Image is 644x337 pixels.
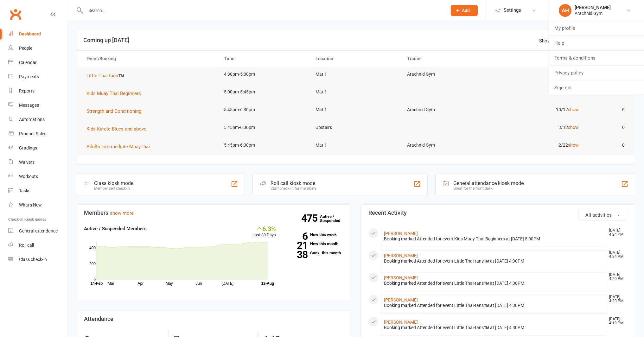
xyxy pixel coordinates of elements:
[86,125,151,133] button: Kids Karate Blues and above
[19,103,39,108] div: Messages
[539,37,628,45] div: Show the next events for [DATE]
[310,138,401,153] td: Mat 1
[8,141,67,155] a: Gradings
[606,295,627,303] time: [DATE] 4:20 PM
[19,243,34,248] div: Roll call
[575,10,611,16] div: Arachnid Gym
[384,297,418,302] a: [PERSON_NAME]
[218,120,310,135] td: 5:45pm-6:30pm
[19,188,30,193] div: Tasks
[320,210,348,227] a: 475Active / Suspended
[19,60,37,65] div: Calendar
[86,107,146,115] button: Strength and Conditioning
[368,210,628,216] h3: Recent Activity
[8,127,67,141] a: Product Sales
[8,27,67,41] a: Dashboard
[285,232,308,241] strong: 6
[384,236,604,242] div: Booking marked Attended for event Kids Muay Thai Beginners at [DATE] 5:00PM
[252,225,276,238] div: Last 30 Days
[86,73,124,79] span: Little Thai-tans™️
[8,169,67,184] a: Workouts
[451,5,478,16] button: Add
[84,6,443,15] input: Search...
[86,72,129,79] button: Little Thai-tans™️
[310,102,401,117] td: Mat 1
[19,160,35,165] div: Waivers
[81,51,218,67] th: Event/Booking
[84,210,343,216] h3: Members
[8,84,67,98] a: Reports
[384,275,418,280] a: [PERSON_NAME]
[462,8,470,13] span: Add
[19,46,32,51] div: People
[493,67,584,82] td: 12/14
[401,138,493,153] td: Arachnid Gym
[19,145,37,150] div: Gradings
[86,108,141,114] span: Strength and Conditioning
[549,21,644,35] a: My profile
[606,251,627,259] time: [DATE] 4:24 PM
[285,242,343,246] a: 21New this month
[384,320,418,325] a: [PERSON_NAME]
[384,325,604,330] div: Booking marked Attended for event Little Thai-tans™️ at [DATE] 4:30PM
[453,180,524,186] div: General attendance kiosk mode
[8,198,67,212] a: What's New
[310,120,401,135] td: Upstairs
[584,102,630,117] td: 0
[285,232,343,237] a: 6New this week
[549,80,644,95] a: Sign out
[549,66,644,80] a: Privacy policy
[549,36,644,50] a: Help
[504,3,521,17] span: Settings
[310,67,401,82] td: Mat 1
[271,180,316,186] div: Roll call kiosk mode
[606,317,627,325] time: [DATE] 4:19 PM
[19,117,45,122] div: Automations
[310,85,401,99] td: Mat 1
[84,316,343,322] h3: Attendance
[575,5,611,10] div: [PERSON_NAME]
[86,90,145,97] button: Kids Muay Thai Beginners
[401,51,493,67] th: Trainer
[19,31,41,36] div: Dashboard
[384,303,604,308] div: Booking marked Attended for event Little Thai-tans™️ at [DATE] 4:30PM
[19,257,47,262] div: Class check-in
[84,226,147,232] strong: Active / Suspended Members
[606,273,627,281] time: [DATE] 4:20 PM
[585,212,612,218] span: All activities
[401,67,493,82] td: Arachnid Gym
[8,41,67,55] a: People
[559,4,571,17] div: AH
[8,55,67,70] a: Calendar
[86,126,146,132] span: Kids Karate Blues and above
[285,251,343,255] a: 38Canx. this month
[8,6,23,22] a: Clubworx
[8,155,67,169] a: Waivers
[252,225,276,232] div: 6.3%
[493,102,584,117] td: 10/12
[8,184,67,198] a: Tasks
[384,258,604,264] div: Booking marked Attended for event Little Thai-tans™️ at [DATE] 4:30PM
[218,85,310,99] td: 5:00pm-5:45pm
[606,228,627,237] time: [DATE] 4:24 PM
[86,144,150,149] span: Adults Intermediate MuayThai
[271,186,316,191] div: Staff check-in for members
[8,70,67,84] a: Payments
[218,102,310,117] td: 5:45pm-6:30pm
[453,186,524,191] div: Great for the front desk
[310,51,401,67] th: Location
[549,51,644,65] a: Terms & conditions
[8,224,67,238] a: General attendance kiosk mode
[19,174,38,179] div: Workouts
[568,125,579,130] a: show
[19,131,46,136] div: Product Sales
[94,180,133,186] div: Class kiosk mode
[218,138,310,153] td: 5:45pm-6:30pm
[301,213,320,223] strong: 475
[493,85,584,99] td: 26/30
[19,88,35,93] div: Reports
[285,250,308,259] strong: 38
[8,238,67,252] a: Roll call
[218,51,310,67] th: Time
[8,98,67,112] a: Messages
